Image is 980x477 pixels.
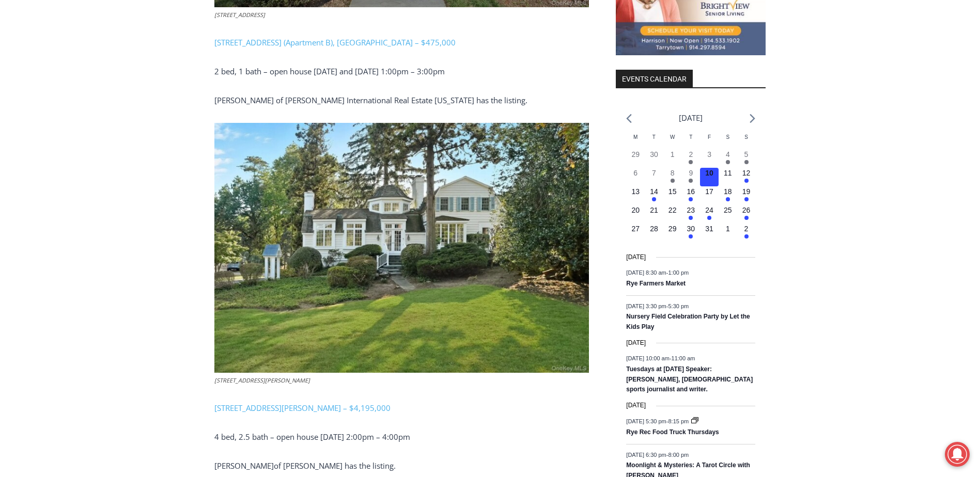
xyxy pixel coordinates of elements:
button: 27 [626,224,645,242]
time: - [626,355,695,361]
button: 31 [700,224,719,242]
time: 8 [671,169,675,177]
time: 2 [744,225,749,233]
em: Has events [744,234,749,239]
figcaption: [STREET_ADDRESS][PERSON_NAME] [214,376,589,385]
time: 4 [726,150,730,158]
a: Next month [750,114,755,123]
div: Friday [700,133,719,149]
time: 6 [633,169,637,177]
button: 2 Has events [682,149,701,168]
time: 27 [631,225,640,233]
button: 16 Has events [682,186,701,205]
em: Has events [726,197,730,201]
span: [DATE] 6:30 pm [626,451,666,457]
a: [STREET_ADDRESS] (Apartment B), [GEOGRAPHIC_DATA] – $475,000 [214,37,456,47]
h4: [PERSON_NAME] Read Sanctuary Fall Fest: [DATE] [8,104,132,128]
button: 30 [645,149,663,168]
a: Nursery Field Celebration Party by Let the Kids Play [626,313,750,331]
p: 4 bed, 2.5 bath – open house [DATE] 2:00pm – 4:00pm [214,431,589,443]
time: 3 [707,150,711,158]
time: 28 [650,225,658,233]
span: 8:15 pm [668,418,689,424]
time: 29 [668,225,677,233]
em: Has events [707,216,711,220]
time: 17 [705,187,713,196]
span: 11:00 am [672,355,695,361]
p: [PERSON_NAME] of [PERSON_NAME] International Real Estate [US_STATE] has the listing. [214,94,589,106]
time: 15 [668,187,677,196]
div: of [PERSON_NAME] has the listing. [214,459,589,472]
time: 19 [742,187,751,196]
div: Saturday [719,133,737,149]
div: Monday [626,133,645,149]
span: [DATE] 10:00 am [626,355,670,361]
span: M [633,134,637,140]
button: 10 [700,168,719,186]
time: 16 [687,187,695,196]
time: 21 [650,206,658,214]
em: Has events [671,179,675,183]
em: Has events [689,216,693,220]
span: 5:30 pm [668,303,689,309]
time: 13 [631,187,640,196]
span: W [670,134,675,140]
time: 1 [726,225,730,233]
button: 4 Has events [719,149,737,168]
time: 12 [742,169,751,177]
time: - [626,269,689,276]
div: Thursday [682,133,701,149]
h2: Events Calendar [616,70,693,87]
button: 29 [626,149,645,168]
button: 11 [719,168,737,186]
time: 26 [742,206,751,214]
button: 8 Has events [663,168,682,186]
time: - [626,418,690,424]
button: 18 Has events [719,186,737,205]
button: 7 [645,168,663,186]
span: [DATE] 5:30 pm [626,418,666,424]
span: [DATE] 3:30 pm [626,303,666,309]
button: 9 Has events [682,168,701,186]
em: Has events [726,160,730,164]
a: Previous month [626,114,632,123]
time: 9 [689,169,693,177]
time: 11 [724,169,732,177]
button: 1 [663,149,682,168]
time: 14 [650,187,658,196]
time: 25 [724,206,732,214]
em: Has events [689,234,693,239]
time: 30 [650,150,658,158]
span: [DATE] 8:30 am [626,269,666,276]
div: Wednesday [663,133,682,149]
time: 18 [724,187,732,196]
button: 21 [645,205,663,224]
a: Intern @ [DOMAIN_NAME] [248,100,501,129]
a: [STREET_ADDRESS][PERSON_NAME] – $4,195,000 [214,403,391,413]
button: 22 [663,205,682,224]
span: S [726,134,729,140]
button: 28 [645,224,663,242]
time: 31 [705,225,713,233]
em: Has events [744,197,749,201]
span: T [689,134,692,140]
time: 20 [631,206,640,214]
em: Has events [652,197,656,201]
time: - [626,303,689,309]
em: Has events [744,179,749,183]
button: 13 [626,186,645,205]
img: 162 Kirby Lane, Rye [214,123,589,373]
button: 26 Has events [737,205,756,224]
time: 7 [652,169,656,177]
button: 19 Has events [737,186,756,205]
button: 14 Has events [645,186,663,205]
div: / [115,87,118,98]
button: 17 [700,186,719,205]
time: 5 [744,150,749,158]
span: Intern @ [DOMAIN_NAME] [270,103,479,126]
em: Has events [744,216,749,220]
a: Rye Farmers Market [626,280,686,288]
button: 2 Has events [737,224,756,242]
div: Sunday [737,133,756,149]
button: 3 [700,149,719,168]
